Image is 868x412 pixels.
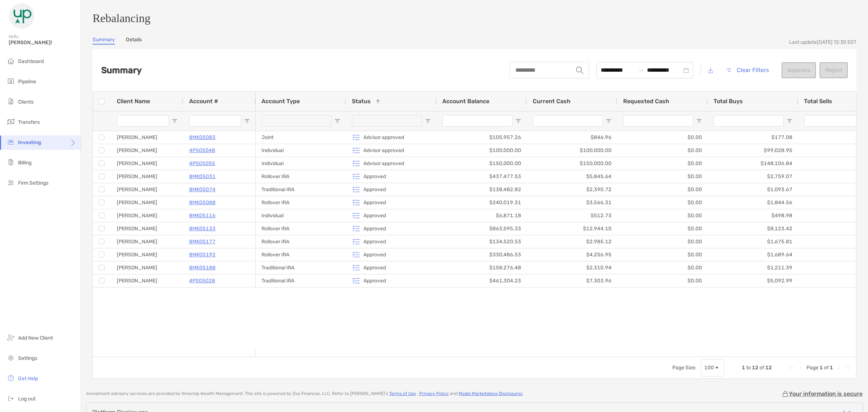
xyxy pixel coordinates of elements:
div: [PERSON_NAME] [111,274,183,287]
a: 8MK05074 [189,185,216,194]
h3: Rebalancing [93,12,856,25]
p: Investment advisory services are provided by GreenUp Wealth Management . This site is powered by ... [86,391,523,396]
div: Traditional IRA [256,274,346,287]
span: 1 [830,365,833,371]
div: [PERSON_NAME] [111,131,183,144]
span: Firm Settings [18,180,48,186]
button: Open Filter Menu [787,118,792,124]
div: $0.00 [617,248,708,261]
a: 8MK05088 [189,198,216,207]
img: button icon [726,68,731,72]
a: Details [126,37,142,45]
span: Client Name [117,98,150,105]
div: [PERSON_NAME] [111,144,183,157]
p: Your information is secure [789,390,863,397]
div: $0.00 [617,222,708,235]
div: Traditional IRA [256,261,346,274]
span: to [746,365,751,371]
span: 12 [765,365,772,371]
a: 8MK05133 [189,224,216,233]
p: Approved [363,172,386,181]
div: $0.00 [617,170,708,183]
span: of [824,365,829,371]
input: Requested Cash Filter Input [623,115,693,127]
p: 4PS05048 [189,146,215,155]
div: $0.00 [617,131,708,144]
img: icon status [352,185,361,194]
div: $512.73 [527,209,617,222]
p: Approved [363,185,386,194]
div: [PERSON_NAME] [111,183,183,196]
p: Advisor approved [363,133,404,142]
img: pipeline icon [7,77,15,85]
p: Advisor approved [363,159,404,168]
button: Open Filter Menu [606,118,612,124]
button: Open Filter Menu [244,118,250,124]
div: $150,000.00 [527,157,617,170]
span: Status [352,98,371,105]
button: Open Filter Menu [696,118,702,124]
span: Add New Client [18,335,53,341]
div: Rollover IRA [256,235,346,248]
img: icon status [352,237,361,246]
div: Rollover IRA [256,248,346,261]
p: Approved [363,198,386,207]
img: input icon [576,67,583,74]
div: [PERSON_NAME] [111,261,183,274]
p: Approved [363,224,386,233]
span: Page [807,365,818,371]
div: $863,595.33 [437,222,527,235]
div: First Page [789,365,795,371]
div: $138,482.82 [437,183,527,196]
div: [PERSON_NAME] [111,170,183,183]
div: $437,477.53 [437,170,527,183]
a: 8MK05116 [189,211,216,220]
a: Model Marketplace Disclosures [459,391,522,396]
div: $1,211.39 [708,261,798,274]
div: $158,276.48 [437,261,527,274]
span: Total Buys [714,98,743,105]
div: $0.00 [617,157,708,170]
div: [PERSON_NAME] [111,209,183,222]
span: swap-right [638,67,644,73]
a: 8MK05083 [189,133,216,142]
input: Current Cash Filter Input [533,115,603,127]
span: Get Help [18,375,38,382]
div: $8,123.42 [708,222,798,235]
button: Open Filter Menu [172,118,178,124]
div: $0.00 [617,274,708,287]
div: 100 [704,365,714,371]
img: logout icon [7,394,15,403]
div: $6,871.18 [437,209,527,222]
span: Dashboard [18,58,44,64]
span: Settings [18,355,37,361]
button: Clear Filters [720,62,774,78]
div: Individual [256,209,346,222]
img: icon status [352,276,361,285]
span: Log out [18,396,35,402]
div: $0.00 [617,196,708,209]
div: $150,000.00 [437,157,527,170]
button: Open Filter Menu [425,118,431,124]
span: Requested Cash [623,98,669,105]
div: Rollover IRA [256,222,346,235]
span: Clients [18,99,34,105]
a: 4PS05028 [189,276,215,285]
div: [PERSON_NAME] [111,222,183,235]
div: $100,000.00 [527,144,617,157]
div: $5,092.99 [708,274,798,287]
div: $846.96 [527,131,617,144]
div: $330,486.53 [437,248,527,261]
p: 4PS05055 [189,159,215,168]
input: Account Balance Filter Input [442,115,512,127]
div: $99,028.95 [708,144,798,157]
div: $0.00 [617,261,708,274]
div: [PERSON_NAME] [111,235,183,248]
input: Total Buys Filter Input [714,115,784,127]
a: 8MK05192 [189,250,216,259]
div: $105,957.26 [437,131,527,144]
